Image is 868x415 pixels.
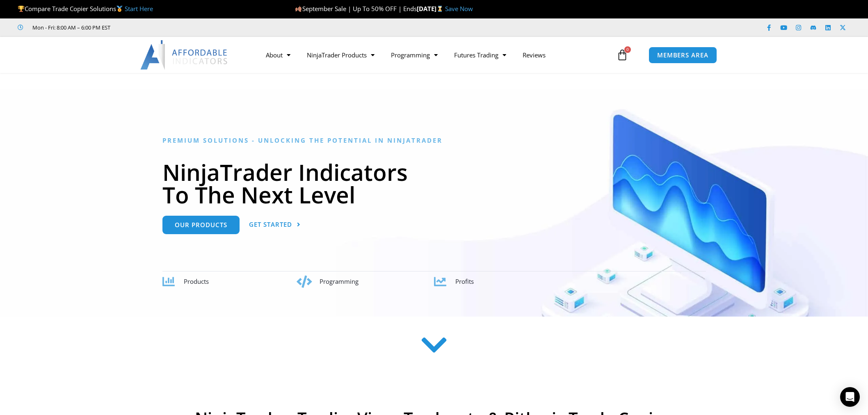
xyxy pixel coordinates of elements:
a: MEMBERS AREA [649,47,717,64]
iframe: Customer reviews powered by Trustpilot [122,23,245,32]
a: Programming [383,46,446,64]
h1: NinjaTrader Indicators To The Next Level [162,161,706,206]
a: Futures Trading [446,46,514,64]
span: Mon - Fri: 8:00 AM – 6:00 PM EST [30,23,110,32]
span: Compare Trade Copier Solutions [18,5,153,13]
div: Open Intercom Messenger [840,387,860,407]
a: Save Now [445,5,473,13]
span: Products [184,277,209,285]
span: Programming [320,277,359,285]
a: Get Started [249,216,301,234]
nav: Menu [258,46,614,64]
span: MEMBERS AREA [657,52,708,58]
a: Reviews [514,46,554,64]
a: NinjaTrader Products [299,46,383,64]
a: About [258,46,299,64]
span: Get Started [249,221,292,228]
img: 🥇 [116,6,123,12]
span: Profits [455,277,474,285]
span: Our Products [175,222,227,228]
a: Our Products [162,216,240,234]
strong: [DATE] [417,5,445,13]
h6: Premium Solutions - Unlocking the Potential in NinjaTrader [162,137,706,144]
span: September Sale | Up To 50% OFF | Ends [295,5,416,13]
span: 0 [624,46,631,53]
img: LogoAI | Affordable Indicators – NinjaTrader [140,40,228,70]
img: 🏆 [18,6,24,12]
a: 0 [604,43,640,67]
img: 🍂 [295,6,302,12]
img: ⌛ [437,6,443,12]
a: Start Here [125,5,153,13]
